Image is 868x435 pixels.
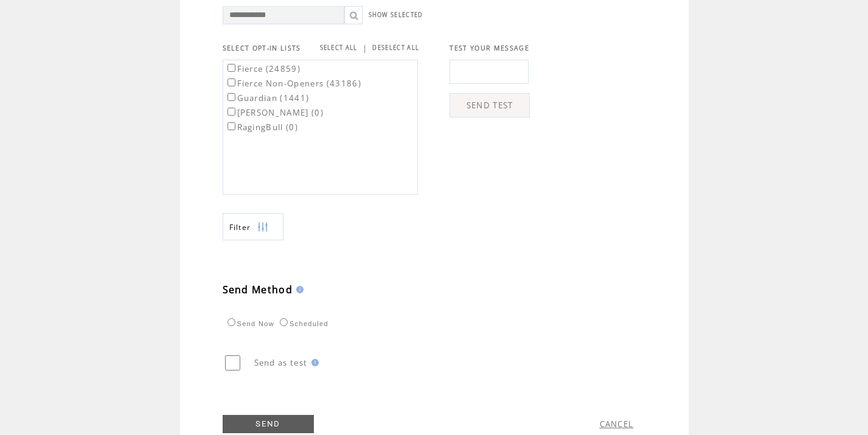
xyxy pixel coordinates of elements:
input: Guardian (1441) [227,93,235,101]
input: Fierce Non-Openers (43186) [227,78,235,86]
input: Scheduled [280,318,288,326]
span: Send as test [254,357,308,368]
span: | [363,43,367,54]
img: help.gif [308,359,319,366]
label: Fierce Non-Openers (43186) [225,78,362,89]
img: filters.png [257,214,268,241]
span: Send Method [223,283,293,296]
label: [PERSON_NAME] (0) [225,107,324,118]
a: SHOW SELECTED [369,11,423,19]
span: Show filters [229,222,251,232]
span: SELECT OPT-IN LISTS [223,44,301,52]
a: SEND [223,415,314,433]
input: [PERSON_NAME] (0) [227,108,235,116]
a: SELECT ALL [320,44,358,52]
a: DESELECT ALL [372,44,419,52]
a: SEND TEST [450,93,530,117]
img: help.gif [293,286,304,293]
label: Fierce (24859) [225,63,301,74]
input: Send Now [227,318,235,326]
label: Scheduled [277,320,328,327]
input: RagingBull (0) [227,122,235,130]
label: Guardian (1441) [225,92,310,103]
a: CANCEL [600,419,634,430]
label: Send Now [224,320,274,327]
a: Filter [223,213,283,240]
label: RagingBull (0) [225,122,299,133]
input: Fierce (24859) [227,64,235,72]
span: TEST YOUR MESSAGE [450,44,529,52]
